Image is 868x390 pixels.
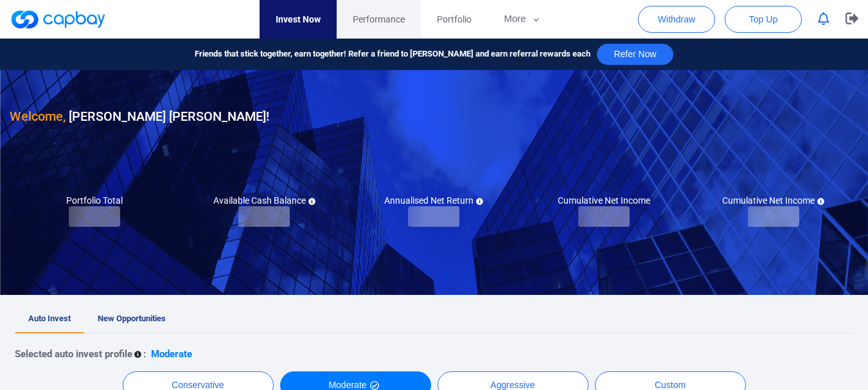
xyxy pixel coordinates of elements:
p: Moderate [151,346,192,362]
button: Top Up [725,6,802,33]
h5: Available Cash Balance [213,195,315,206]
span: New Opportunities [98,314,166,323]
p: Selected auto invest profile [15,346,132,362]
h5: Cumulative Net Income [722,195,824,206]
span: Performance [353,12,405,26]
h3: [PERSON_NAME] [PERSON_NAME] ! [10,106,269,127]
p: : [143,346,146,362]
button: Withdraw [638,6,715,33]
span: Auto Invest [28,314,71,323]
h5: Portfolio Total [66,195,123,206]
span: Top Up [749,13,777,26]
h5: Cumulative Net Income [558,195,650,206]
span: Friends that stick together, earn together! Refer a friend to [PERSON_NAME] and earn referral rew... [195,48,590,61]
button: Refer Now [597,44,673,65]
span: Portfolio [437,12,472,26]
h5: Annualised Net Return [384,195,483,206]
span: Welcome, [10,109,66,124]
